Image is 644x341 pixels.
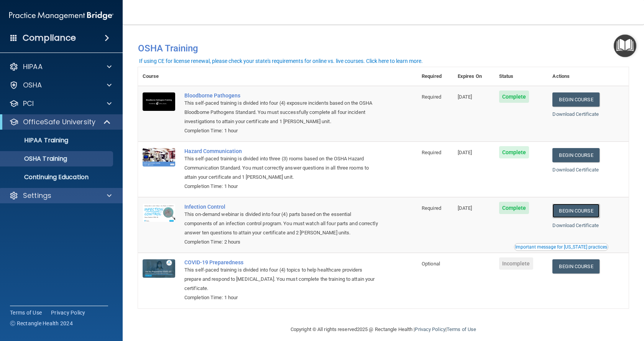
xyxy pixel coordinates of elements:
[9,81,112,90] a: OSHA
[552,167,599,173] a: Download Certificate
[138,67,180,86] th: Course
[458,150,472,155] span: [DATE]
[548,67,629,86] th: Actions
[23,33,76,43] h4: Compliance
[23,81,42,90] p: OSHA
[184,204,379,210] a: Infection Control
[415,326,445,332] a: Privacy Policy
[23,117,95,127] p: OfficeSafe University
[422,94,441,100] span: Required
[9,8,113,23] img: PMB logo
[552,148,599,162] a: Begin Course
[552,204,599,218] a: Begin Course
[138,43,629,54] h4: OSHA Training
[552,92,599,107] a: Begin Course
[514,243,608,251] button: Read this if you are a dental practitioner in the state of CA
[552,111,599,117] a: Download Certificate
[23,62,43,71] p: HIPAA
[515,245,607,249] div: Important message for [US_STATE] practices
[422,150,441,155] span: Required
[499,146,529,158] span: Complete
[10,309,42,316] a: Terms of Use
[184,237,379,247] div: Completion Time: 2 hours
[495,67,548,86] th: Status
[184,182,379,191] div: Completion Time: 1 hour
[51,309,85,316] a: Privacy Policy
[614,35,636,57] button: Open Resource Center
[184,265,379,293] div: This self-paced training is divided into four (4) topics to help healthcare providers prepare and...
[9,99,112,108] a: PCI
[5,155,67,163] p: OSHA Training
[184,154,379,182] div: This self-paced training is divided into three (3) rooms based on the OSHA Hazard Communication S...
[23,99,34,108] p: PCI
[139,58,423,64] div: If using CE for license renewal, please check your state's requirements for online vs. live cours...
[422,205,441,211] span: Required
[9,191,112,200] a: Settings
[9,117,111,127] a: OfficeSafe University
[184,148,379,154] a: Hazard Communication
[184,126,379,135] div: Completion Time: 1 hour
[499,257,533,270] span: Incomplete
[10,320,73,327] span: Ⓒ Rectangle Health 2024
[184,210,379,237] div: This on-demand webinar is divided into four (4) parts based on the essential components of an inf...
[5,137,68,144] p: HIPAA Training
[417,67,453,86] th: Required
[184,99,379,126] div: This self-paced training is divided into four (4) exposure incidents based on the OSHA Bloodborne...
[499,91,529,103] span: Complete
[422,261,440,267] span: Optional
[184,92,379,99] a: Bloodborne Pathogens
[9,62,112,71] a: HIPAA
[499,202,529,214] span: Complete
[458,205,472,211] span: [DATE]
[458,94,472,100] span: [DATE]
[552,222,599,228] a: Download Certificate
[552,259,599,273] a: Begin Course
[138,57,424,65] button: If using CE for license renewal, please check your state's requirements for online vs. live cours...
[453,67,495,86] th: Expires On
[5,173,110,181] p: Continuing Education
[184,259,379,265] a: COVID-19 Preparedness
[511,287,635,317] iframe: Drift Widget Chat Controller
[184,293,379,302] div: Completion Time: 1 hour
[23,191,51,200] p: Settings
[447,326,476,332] a: Terms of Use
